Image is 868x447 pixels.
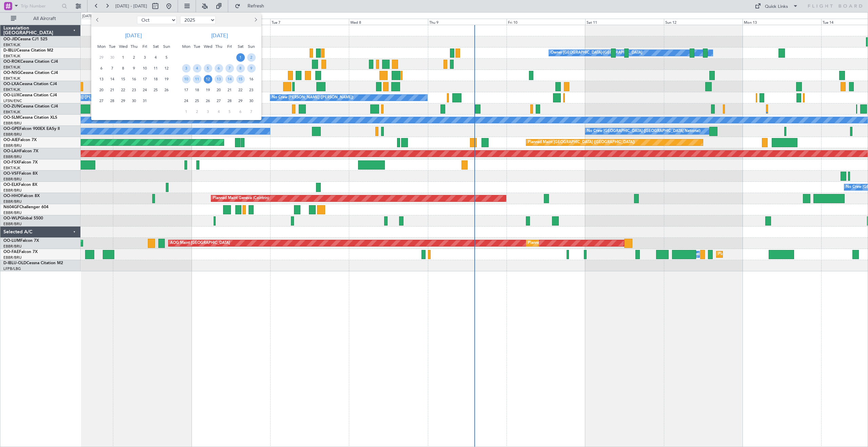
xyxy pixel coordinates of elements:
div: 5-12-2025 [224,106,235,117]
span: 26 [204,97,212,105]
div: Tue [192,41,202,52]
div: 20-11-2025 [213,84,224,95]
span: 3 [182,64,191,73]
span: 27 [97,97,106,105]
span: 6 [97,64,106,73]
span: 1 [236,53,245,62]
div: 2-10-2025 [129,52,139,63]
div: 28-11-2025 [224,95,235,106]
span: 10 [182,75,191,83]
div: 18-10-2025 [150,74,161,84]
span: 15 [236,75,245,83]
div: 22-11-2025 [235,84,246,95]
span: 25 [193,97,201,105]
span: 8 [236,64,245,73]
div: 2-12-2025 [192,106,202,117]
span: 17 [141,75,149,83]
div: 23-10-2025 [129,84,139,95]
div: Sat [235,41,246,52]
span: 13 [215,75,223,83]
span: 7 [108,64,117,73]
span: 4 [152,53,160,62]
div: 30-11-2025 [246,95,257,106]
span: 6 [236,108,245,116]
div: 16-11-2025 [246,74,257,84]
div: 16-10-2025 [129,74,139,84]
span: 9 [247,64,256,73]
span: 28 [225,97,234,105]
span: 13 [97,75,106,83]
div: 3-11-2025 [181,63,192,74]
span: 4 [193,64,201,73]
div: 9-10-2025 [129,63,139,74]
button: Next month [252,15,259,25]
span: 3 [204,108,212,116]
span: 19 [204,86,212,94]
div: 19-10-2025 [161,74,172,84]
span: 23 [247,86,256,94]
div: 23-11-2025 [246,84,257,95]
span: 17 [182,86,191,94]
div: 12-10-2025 [161,63,172,74]
span: 9 [130,64,138,73]
div: 15-11-2025 [235,74,246,84]
div: 1-10-2025 [118,52,129,63]
span: 26 [162,86,171,94]
div: 28-10-2025 [107,95,118,106]
span: 22 [236,86,245,94]
span: 24 [182,97,191,105]
span: 20 [215,86,223,94]
div: 8-11-2025 [235,63,246,74]
span: 16 [130,75,138,83]
div: 26-10-2025 [161,84,172,95]
div: 7-10-2025 [107,63,118,74]
div: Fri [224,41,235,52]
div: Sun [246,41,257,52]
span: 3 [141,53,149,62]
div: 6-11-2025 [213,63,224,74]
div: 29-9-2025 [96,52,107,63]
div: 6-12-2025 [235,106,246,117]
div: 3-10-2025 [139,52,150,63]
button: Previous month [94,15,101,25]
div: 22-10-2025 [118,84,129,95]
div: 26-11-2025 [202,95,213,106]
div: 24-11-2025 [181,95,192,106]
div: 11-10-2025 [150,63,161,74]
span: 29 [236,97,245,105]
span: 5 [162,53,171,62]
div: 1-11-2025 [235,52,246,63]
div: Fri [139,41,150,52]
div: 30-9-2025 [107,52,118,63]
div: 29-10-2025 [118,95,129,106]
span: 2 [193,108,201,116]
span: 18 [193,86,201,94]
span: 30 [130,97,138,105]
span: 22 [119,86,127,94]
div: 11-11-2025 [192,74,202,84]
div: 8-10-2025 [118,63,129,74]
div: 25-10-2025 [150,84,161,95]
div: 3-12-2025 [202,106,213,117]
div: Thu [129,41,139,52]
div: 17-10-2025 [139,74,150,84]
span: 5 [204,64,212,73]
span: 31 [141,97,149,105]
span: 8 [119,64,127,73]
span: 30 [108,53,117,62]
span: 20 [97,86,106,94]
span: 23 [130,86,138,94]
span: 14 [108,75,117,83]
span: 2 [130,53,138,62]
div: 7-12-2025 [246,106,257,117]
div: 13-10-2025 [96,74,107,84]
div: 13-11-2025 [213,74,224,84]
div: 21-10-2025 [107,84,118,95]
div: 10-10-2025 [139,63,150,74]
div: 10-11-2025 [181,74,192,84]
div: Sun [161,41,172,52]
span: 4 [215,108,223,116]
span: 27 [215,97,223,105]
span: 6 [215,64,223,73]
div: 4-10-2025 [150,52,161,63]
